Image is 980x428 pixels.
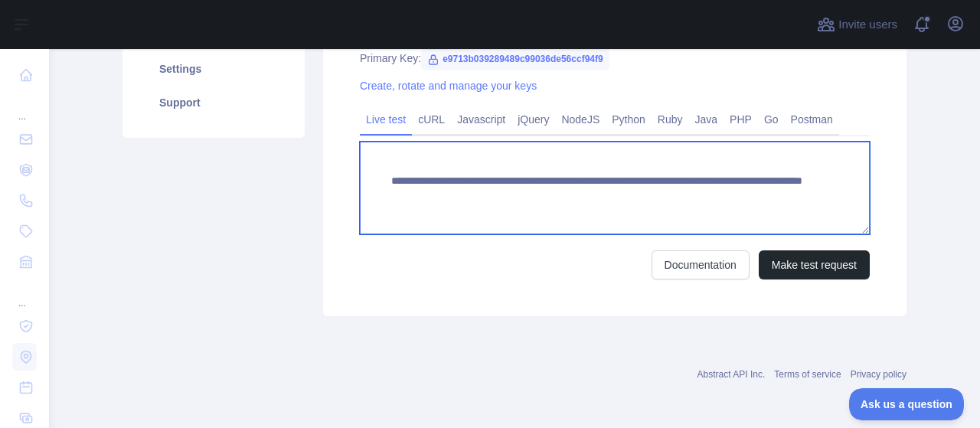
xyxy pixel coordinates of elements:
div: ... [12,279,37,309]
button: Invite users [814,12,900,37]
a: Javascript [451,107,511,132]
a: Live test [360,107,412,132]
a: Python [606,107,652,132]
button: Make test request [759,250,870,279]
a: NodeJS [555,107,606,132]
iframe: Toggle Customer Support [849,388,965,420]
a: Terms of service [774,369,841,380]
a: Java [689,107,724,132]
a: Documentation [652,250,750,279]
a: jQuery [511,107,555,132]
a: cURL [412,107,451,132]
a: Go [758,107,785,132]
a: Create, rotate and manage your keys [360,80,537,92]
a: Ruby [652,107,689,132]
a: PHP [724,107,758,132]
div: Primary Key: [360,51,870,66]
a: Settings [141,52,286,86]
a: Support [141,86,286,119]
div: ... [12,92,37,123]
a: Postman [785,107,839,132]
span: e9713b039289489c99036de56ccf94f9 [421,47,609,70]
span: Invite users [838,16,897,34]
a: Abstract API Inc. [697,369,766,380]
a: Privacy policy [851,369,906,380]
